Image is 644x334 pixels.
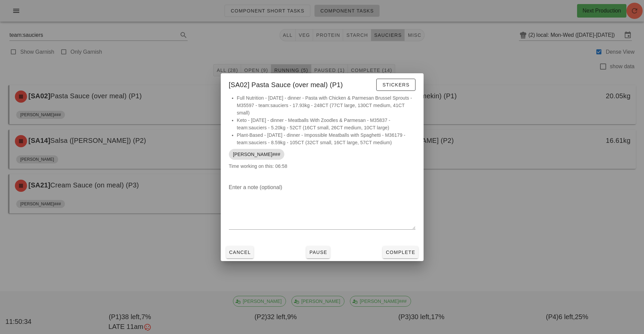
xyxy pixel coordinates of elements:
[226,246,254,258] button: Cancel
[233,149,280,160] span: [PERSON_NAME]###
[376,79,415,91] button: Stickers
[385,250,415,255] span: Complete
[237,131,415,146] li: Plant-Based - [DATE] - dinner - Impossible Meatballs with Spaghetti - M36179 - team:sauciers - 8....
[237,117,415,131] li: Keto - [DATE] - dinner - Meatballs With Zoodles & Parmesan - M35837 - team:sauciers - 5.20kg - 52...
[383,246,418,258] button: Complete
[229,250,251,255] span: Cancel
[306,246,330,258] button: Pause
[382,82,409,87] span: Stickers
[309,250,327,255] span: Pause
[237,94,415,117] li: Full Nutrition - [DATE] - dinner - Pasta with Chicken & Parmesan Brussel Sprouts - M35597 - team:...
[221,73,424,94] div: [SA02] Pasta Sauce (over meal) (P1)
[221,94,424,177] div: Time working on this: 06:58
